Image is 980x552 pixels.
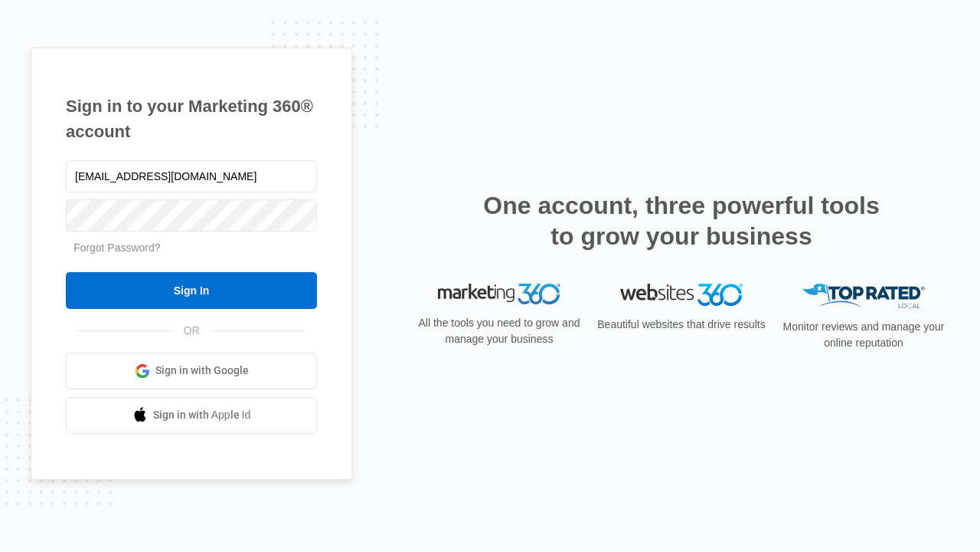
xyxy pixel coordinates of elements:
[596,317,767,333] p: Beautiful websites that drive results
[66,94,317,144] h1: Sign in to your Marketing 360® account
[66,160,317,192] input: Email
[620,284,743,306] img: Websites 360
[413,315,585,347] p: All the tools you need to grow and manage your business
[153,407,251,423] span: Sign in with Apple Id
[479,190,884,251] h2: One account, three powerful tools to grow your business
[73,242,161,254] a: Forgot Password?
[173,323,211,339] span: OR
[802,284,925,309] img: Top Rated Local
[438,284,560,305] img: Marketing 360
[66,272,317,309] input: Sign In
[155,363,249,379] span: Sign in with Google
[66,353,317,389] a: Sign in with Google
[778,319,949,351] p: Monitor reviews and manage your online reputation
[66,397,317,434] a: Sign in with Apple Id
